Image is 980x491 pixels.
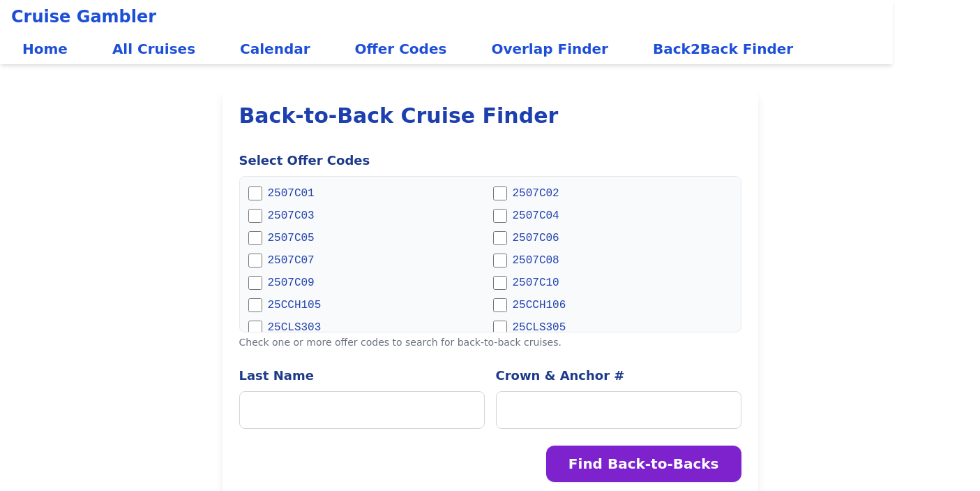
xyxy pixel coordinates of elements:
input: 2507C09 [248,276,262,290]
span: 25CCH106 [513,297,566,314]
label: Last Name [239,366,485,386]
span: 2507C04 [513,207,559,224]
a: Overlap Finder [480,34,619,64]
input: 2507C05 [248,231,262,245]
span: 2507C02 [513,185,559,202]
span: 2507C08 [513,252,559,269]
input: 2507C08 [493,254,507,268]
label: Crown & Anchor # [496,366,741,386]
label: Select Offer Codes [239,151,741,170]
span: 2507C05 [268,230,315,247]
span: Cruise Gambler [11,6,156,28]
input: 2507C04 [493,209,507,223]
a: Back2Back Finder [642,34,804,64]
input: 25CLS303 [248,321,262,335]
input: 25CLS305 [493,321,507,335]
input: 2507C01 [248,186,262,200]
button: Find Back-to-Backs [546,446,741,482]
span: 2507C07 [268,252,315,269]
span: 2507C03 [268,207,315,224]
span: 2507C09 [268,274,315,291]
span: 25CLS305 [513,319,566,336]
input: 25CCH105 [248,298,262,312]
a: Calendar [229,34,322,64]
a: Home [11,34,79,64]
input: 2507C02 [493,186,507,200]
span: 2507C06 [513,230,559,247]
input: 2507C07 [248,254,262,268]
span: 25CCH105 [268,297,322,314]
span: 25CLS303 [268,319,322,336]
input: 2507C03 [248,209,262,223]
span: 2507C01 [268,185,315,202]
input: 2507C10 [493,276,507,290]
input: 2507C06 [493,231,507,245]
h1: Back-to-Back Cruise Finder [239,103,741,129]
span: 2507C10 [513,274,559,291]
input: 25CCH106 [493,298,507,312]
div: Main navigation links [11,34,882,64]
a: All Cruises [101,34,206,64]
a: Offer Codes [344,34,458,64]
p: Check one or more offer codes to search for back-to-back cruises. [239,335,741,349]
